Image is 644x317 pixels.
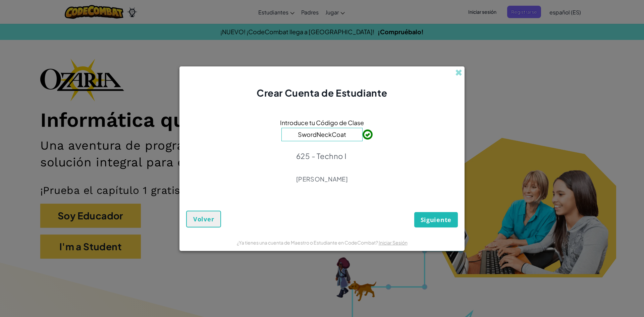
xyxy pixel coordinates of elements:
[257,87,387,99] span: Crear Cuenta de Estudiante
[414,212,458,227] button: Siguiente
[186,211,221,227] button: Volver
[296,151,348,161] p: 625 - Techno I
[296,175,348,183] p: [PERSON_NAME]
[421,216,451,224] span: Siguiente
[379,240,408,246] a: Iniciar Sesión
[280,118,364,127] span: Introduce tu Código de Clase
[193,215,214,223] span: Volver
[237,240,379,246] span: ¿Ya tienes una cuenta de Maestro o Estudiante en CodeCombat?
